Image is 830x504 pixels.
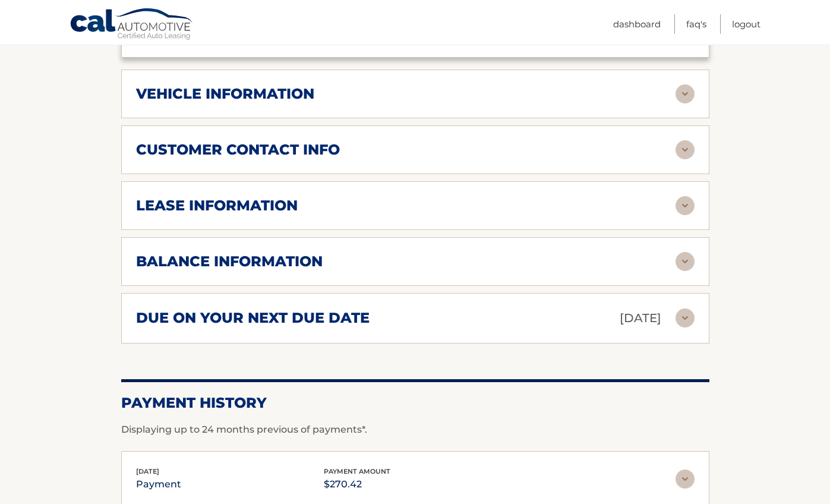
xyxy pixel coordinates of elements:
p: $270.42 [324,476,390,493]
span: payment amount [324,467,390,475]
h2: lease information [136,197,298,215]
h2: due on your next due date [136,309,370,327]
img: accordion-rest.svg [676,470,695,489]
h2: balance information [136,253,323,270]
h2: customer contact info [136,141,340,159]
img: accordion-rest.svg [676,84,695,103]
h2: Payment History [121,394,709,412]
a: Logout [732,14,760,34]
p: Displaying up to 24 months previous of payments*. [121,423,709,437]
span: [DATE] [136,467,159,475]
a: FAQ's [686,14,706,34]
a: Cal Automotive [70,8,194,42]
a: Dashboard [613,14,661,34]
img: accordion-rest.svg [676,140,695,159]
p: [DATE] [620,308,661,329]
img: accordion-rest.svg [676,308,695,327]
h2: vehicle information [136,85,314,103]
img: accordion-rest.svg [676,196,695,215]
p: payment [136,476,181,493]
img: accordion-rest.svg [676,252,695,271]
